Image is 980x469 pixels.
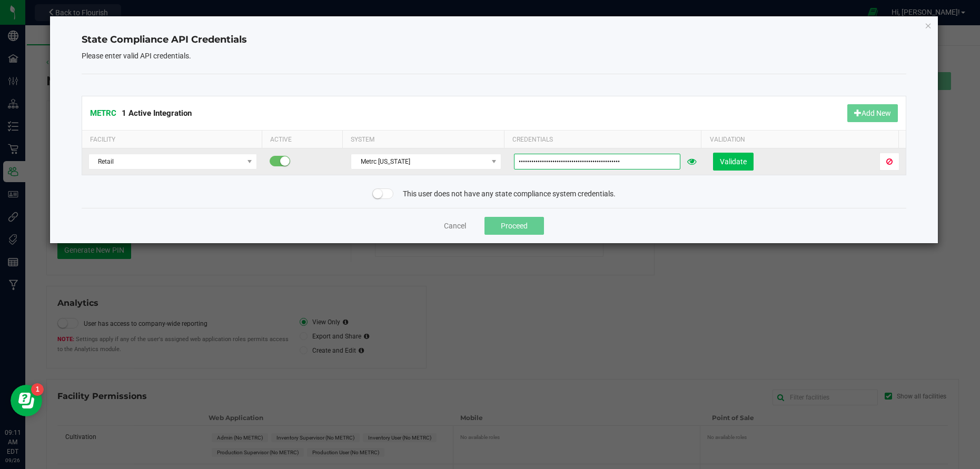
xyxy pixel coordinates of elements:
button: Proceed [484,217,544,235]
span: Retail [89,154,243,169]
button: Close [925,19,932,32]
span: Metrc [US_STATE] [351,154,487,169]
span: Active [270,136,292,143]
span: Validation [710,136,745,143]
span: Credentials [512,136,553,143]
h4: State Compliance API Credentials [82,33,906,47]
span: This user does not have any state compliance system credentials. [403,188,616,199]
span: 1 Active Integration [122,108,192,118]
span: System [351,136,374,143]
iframe: Resource center unread badge [31,383,44,396]
h5: Please enter valid API credentials. [82,52,906,60]
button: Validate [713,153,754,171]
button: Cancel [444,221,466,231]
input: API Key [514,154,680,169]
span: Validate [720,157,747,166]
span: METRC [90,108,116,118]
iframe: Resource center [11,385,42,416]
span: Facility [90,136,115,143]
button: Add New [847,104,898,122]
